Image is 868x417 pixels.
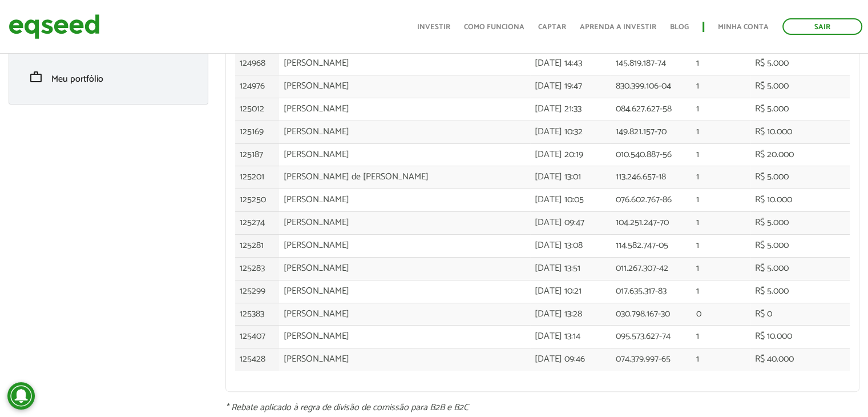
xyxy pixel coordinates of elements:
[235,212,279,235] td: 125274
[279,303,530,326] td: [PERSON_NAME]
[279,257,530,280] td: [PERSON_NAME]
[750,143,850,166] td: R$ 20.000
[750,166,850,189] td: R$ 5.000
[692,98,750,121] td: 1
[611,166,692,189] td: 113.246.657-18
[750,235,850,258] td: R$ 5.000
[611,280,692,303] td: 017.635.317-83
[279,166,530,189] td: [PERSON_NAME] de [PERSON_NAME]
[530,53,611,75] td: [DATE] 14:43
[235,235,279,258] td: 125281
[611,326,692,348] td: 095.573.627-74
[692,75,750,98] td: 1
[718,23,769,31] a: Minha conta
[279,143,530,166] td: [PERSON_NAME]
[782,18,862,35] a: Sair
[530,143,611,166] td: [DATE] 20:19
[611,53,692,75] td: 145.819.187-74
[692,212,750,235] td: 1
[530,166,611,189] td: [DATE] 13:01
[611,235,692,258] td: 114.582.747-05
[692,257,750,280] td: 1
[235,121,279,143] td: 125169
[750,53,850,75] td: R$ 5.000
[530,75,611,98] td: [DATE] 19:47
[530,280,611,303] td: [DATE] 10:21
[750,75,850,98] td: R$ 5.000
[235,348,279,371] td: 125428
[235,53,279,75] td: 124968
[530,303,611,326] td: [DATE] 13:28
[750,189,850,212] td: R$ 10.000
[692,189,750,212] td: 1
[530,235,611,258] td: [DATE] 13:08
[225,400,469,415] em: * Rebate aplicado à regra de divisão de comissão para B2B e B2C
[279,326,530,348] td: [PERSON_NAME]
[750,212,850,235] td: R$ 5.000
[279,53,530,75] td: [PERSON_NAME]
[670,23,689,31] a: Blog
[750,280,850,303] td: R$ 5.000
[235,189,279,212] td: 125250
[611,75,692,98] td: 830.399.106-04
[750,98,850,121] td: R$ 5.000
[692,53,750,75] td: 1
[29,70,43,84] span: work
[530,326,611,348] td: [DATE] 13:14
[692,143,750,166] td: 1
[611,257,692,280] td: 011.267.307-42
[580,23,656,31] a: Aprenda a investir
[692,348,750,371] td: 1
[279,212,530,235] td: [PERSON_NAME]
[692,326,750,348] td: 1
[530,212,611,235] td: [DATE] 09:47
[750,121,850,143] td: R$ 10.000
[692,280,750,303] td: 1
[611,348,692,371] td: 074.379.997-65
[279,75,530,98] td: [PERSON_NAME]
[235,326,279,348] td: 125407
[235,166,279,189] td: 125201
[530,348,611,371] td: [DATE] 09:46
[279,98,530,121] td: [PERSON_NAME]
[51,71,103,87] span: Meu portfólio
[611,121,692,143] td: 149.821.157-70
[750,348,850,371] td: R$ 40.000
[750,257,850,280] td: R$ 5.000
[692,235,750,258] td: 1
[279,235,530,258] td: [PERSON_NAME]
[279,348,530,371] td: [PERSON_NAME]
[23,70,193,84] a: workMeu portfólio
[750,326,850,348] td: R$ 10.000
[530,98,611,121] td: [DATE] 21:33
[692,121,750,143] td: 1
[464,23,524,31] a: Como funciona
[235,303,279,326] td: 125383
[530,121,611,143] td: [DATE] 10:32
[235,257,279,280] td: 125283
[235,280,279,303] td: 125299
[279,121,530,143] td: [PERSON_NAME]
[530,189,611,212] td: [DATE] 10:05
[417,23,450,31] a: Investir
[611,303,692,326] td: 030.798.167-30
[692,166,750,189] td: 1
[611,212,692,235] td: 104.251.247-70
[235,143,279,166] td: 125187
[235,75,279,98] td: 124976
[611,143,692,166] td: 010.540.887-56
[611,189,692,212] td: 076.602.767-86
[530,257,611,280] td: [DATE] 13:51
[15,62,202,93] li: Meu portfólio
[538,23,566,31] a: Captar
[279,189,530,212] td: [PERSON_NAME]
[692,303,750,326] td: 0
[9,11,100,42] img: EqSeed
[235,98,279,121] td: 125012
[279,280,530,303] td: [PERSON_NAME]
[750,303,850,326] td: R$ 0
[611,98,692,121] td: 084.627.627-58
